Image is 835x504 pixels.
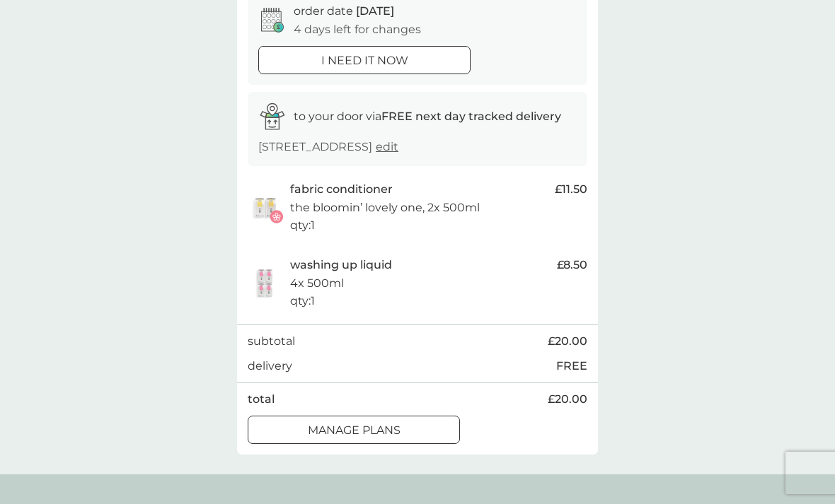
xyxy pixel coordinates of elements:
p: FREE [556,357,587,375]
span: [DATE] [356,4,394,18]
span: £20.00 [548,332,587,351]
p: qty : 1 [290,216,315,235]
p: i need it now [321,52,408,70]
span: £20.00 [548,390,587,409]
p: manage plans [308,421,401,440]
button: i need it now [258,46,471,74]
p: total [248,390,275,409]
p: subtotal [248,332,295,351]
a: edit [376,140,398,153]
p: the bloomin’ lovely one, 2x 500ml [290,199,480,217]
p: washing up liquid [290,256,392,274]
p: order date [294,2,394,20]
p: qty : 1 [290,292,315,310]
button: manage plans [248,416,460,444]
p: 4 days left for changes [294,20,421,39]
span: £11.50 [555,180,587,199]
strong: FREE next day tracked delivery [381,110,561,123]
span: to your door via [294,110,561,123]
p: [STREET_ADDRESS] [258,138,398,156]
p: 4x 500ml [290,274,344,293]
p: delivery [248,357,292,375]
span: £8.50 [557,256,587,274]
p: fabric conditioner [290,180,393,199]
